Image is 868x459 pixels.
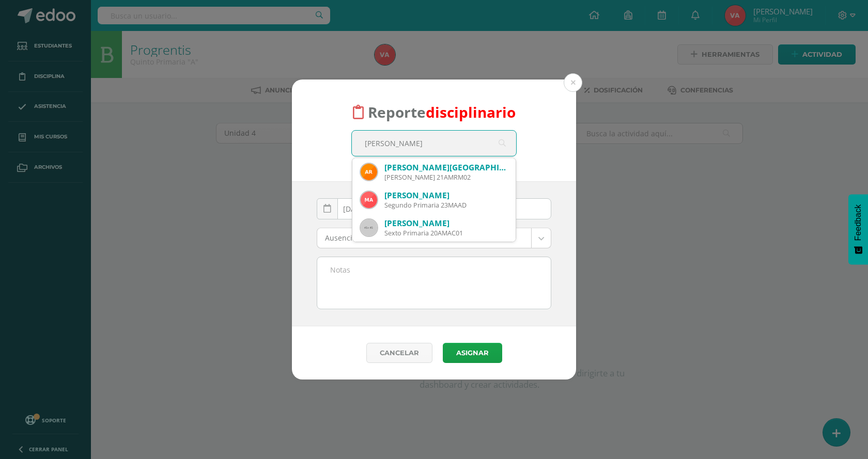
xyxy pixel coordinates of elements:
a: Ausencia injustificada [317,228,551,248]
img: 45x45 [361,219,377,236]
img: c145c38027fd5058f30167292f8f52d3.png [361,164,377,180]
span: Ausencia injustificada [325,228,523,248]
input: Busca un estudiante aquí... [352,131,516,156]
font: disciplinario [426,102,516,122]
div: [PERSON_NAME] [384,190,507,201]
div: [PERSON_NAME] 21AMRM02 [384,173,507,182]
button: Close (Esc) [564,73,582,92]
span: Reporte [368,102,516,122]
img: 926f62e14fb5bd90fa6d27884aebf424.png [361,192,377,208]
span: Feedback [854,204,863,241]
div: Segundo Primaria 23MAAD [384,201,507,210]
button: Feedback - Mostrar encuesta [848,194,868,264]
button: Asignar [443,343,502,363]
div: [PERSON_NAME][GEOGRAPHIC_DATA] [384,162,507,173]
div: Sexto Primaria 20AMAC01 [384,229,507,238]
a: Cancelar [366,343,432,363]
div: [PERSON_NAME] [384,218,507,229]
